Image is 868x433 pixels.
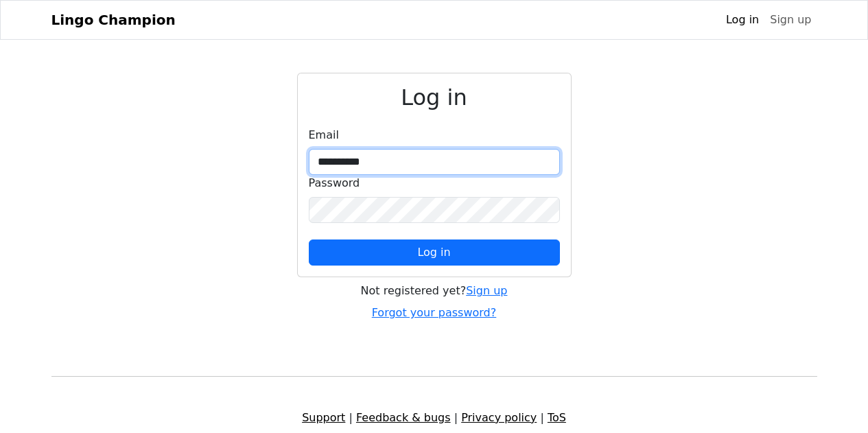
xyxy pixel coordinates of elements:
a: Support [302,411,345,424]
div: Not registered yet? [297,283,572,299]
a: Forgot your password? [372,306,497,319]
label: Password [309,175,360,191]
a: Sign up [466,284,507,297]
span: Log in [417,246,450,259]
a: Log in [720,6,764,34]
a: Lingo Champion [51,6,176,34]
div: | | | [43,410,825,426]
a: Feedback & bugs [356,411,451,424]
label: Email [309,127,339,143]
a: Privacy policy [461,411,537,424]
h2: Log in [309,84,560,110]
button: Log in [309,239,560,266]
a: ToS [548,411,566,424]
a: Sign up [764,6,817,34]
